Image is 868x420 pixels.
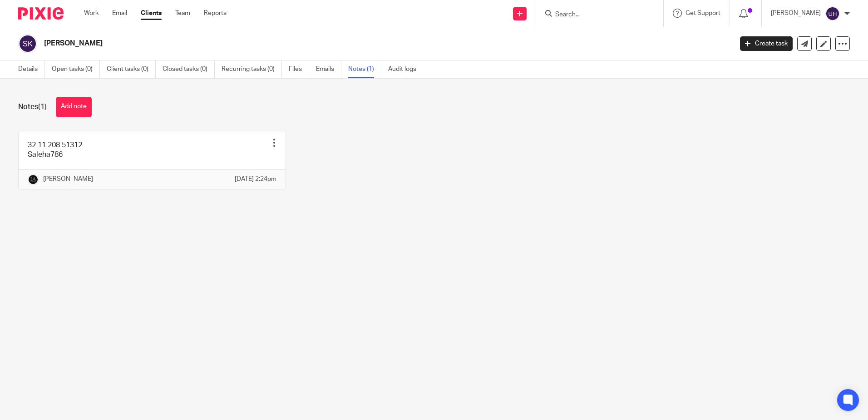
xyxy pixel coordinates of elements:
img: Lockhart+Amin+-+1024x1024+-+light+on+dark.jpg [28,174,39,185]
a: Closed tasks (0) [163,60,215,78]
button: Add note [56,97,92,117]
a: Work [84,9,99,18]
h2: [PERSON_NAME] [44,39,590,48]
a: Email [112,9,127,18]
span: (1) [38,103,47,110]
a: Client tasks (0) [107,60,156,78]
input: Search [554,11,636,19]
a: Files [289,60,309,78]
img: svg%3E [825,6,840,21]
a: Audit logs [388,60,423,78]
a: Create task [740,36,793,51]
a: Notes (1) [348,60,381,78]
a: Reports [204,9,227,18]
a: Team [175,9,190,18]
img: svg%3E [18,34,37,53]
a: Open tasks (0) [52,60,100,78]
p: [DATE] 2:24pm [235,175,276,184]
p: [PERSON_NAME] [43,175,93,184]
img: Pixie [18,7,64,20]
h1: Notes [18,102,47,112]
span: Get Support [686,10,720,16]
a: Details [18,60,45,78]
a: Recurring tasks (0) [222,60,282,78]
p: [PERSON_NAME] [771,9,821,18]
a: Emails [316,60,341,78]
a: Clients [141,9,162,18]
